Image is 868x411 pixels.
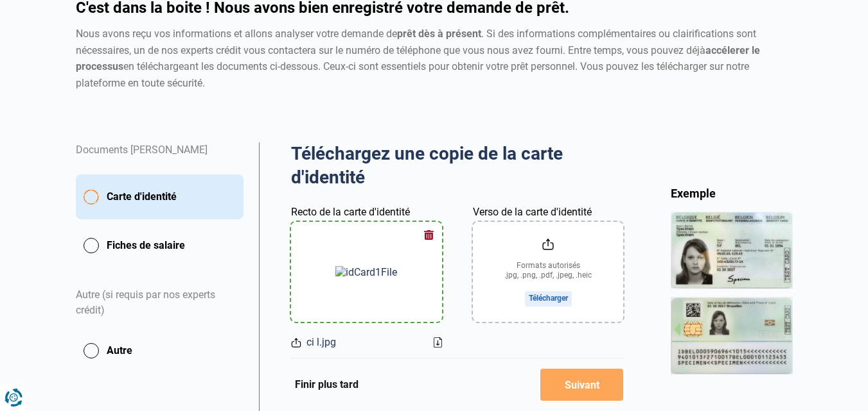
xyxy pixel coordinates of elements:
span: ci l.jpg [306,335,336,350]
span: Carte d'identité [107,189,177,205]
img: idCard1File [335,266,397,278]
label: Verso de la carte d'identité [473,205,592,220]
button: Carte d'identité [76,174,244,219]
label: Recto de la carte d'identité [291,205,410,220]
button: Suivant [540,369,623,401]
img: idCard [671,212,793,374]
div: Nous avons reçu vos informations et allons analyser votre demande de . Si des informations complé... [76,26,793,91]
div: Documents [PERSON_NAME] [76,142,244,174]
h2: Téléchargez une copie de la carte d'identité [291,142,624,189]
button: Finir plus tard [291,376,362,393]
button: Autre [76,335,244,367]
button: Fiches de salaire [76,230,244,262]
div: Exemple [671,186,793,201]
a: Download [434,337,442,348]
div: Autre (si requis par nos experts crédit) [76,272,244,335]
strong: prêt dès à présent [397,28,481,40]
